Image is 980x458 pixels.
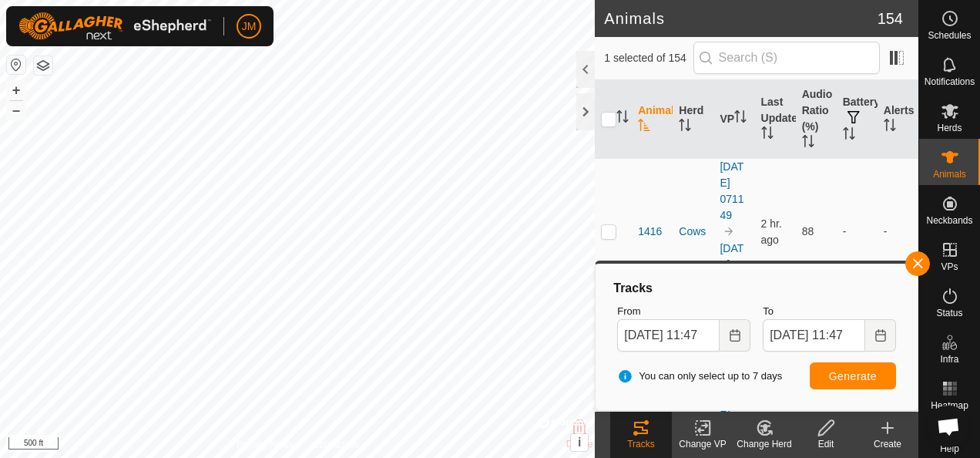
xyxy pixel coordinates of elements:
[933,170,966,179] span: Animals
[237,438,294,452] a: Privacy Policy
[617,369,782,384] span: You can only select up to 7 days
[843,130,855,142] p-sorticon: Activate to sort
[928,406,969,447] div: Open chat
[720,319,750,352] button: Choose Date
[937,123,962,133] span: Herds
[761,217,782,246] span: Sep 29, 2025, 9:21 AM
[673,80,713,159] th: Herd
[18,12,211,40] img: Gallagher Logo
[837,158,878,305] td: -
[795,437,857,451] div: Edit
[802,137,814,150] p-sorticon: Activate to sort
[7,81,25,99] button: +
[679,224,707,240] div: Cows
[720,160,743,221] a: [DATE] 071149
[931,401,968,410] span: Heatmap
[242,19,257,35] span: JM
[878,80,918,159] th: Alerts
[7,56,25,74] button: Reset Map
[926,216,972,225] span: Neckbands
[925,77,975,86] span: Notifications
[755,80,796,159] th: Last Updated
[632,80,673,159] th: Animal
[837,80,878,159] th: Battery
[733,437,795,451] div: Change Herd
[571,434,588,451] button: i
[713,80,754,159] th: VP
[611,279,902,298] div: Tracks
[672,437,733,451] div: Change VP
[857,437,918,451] div: Create
[604,50,693,66] span: 1 selected of 154
[810,362,896,389] button: Generate
[796,80,837,159] th: Audio Ratio (%)
[884,121,896,133] p-sorticon: Activate to sort
[679,121,691,133] p-sorticon: Activate to sort
[940,444,959,453] span: Help
[616,113,629,125] p-sorticon: Activate to sort
[865,319,896,352] button: Choose Date
[720,242,743,303] a: [DATE] 115548
[578,436,581,449] span: i
[941,262,958,271] span: VPs
[734,113,747,125] p-sorticon: Activate to sort
[723,225,735,237] img: to
[610,437,672,451] div: Tracks
[936,308,962,318] span: Status
[617,304,750,319] label: From
[761,129,774,141] p-sorticon: Activate to sort
[763,304,896,319] label: To
[638,121,650,133] p-sorticon: Activate to sort
[638,224,662,240] span: 1416
[604,9,877,28] h2: Animals
[313,438,358,452] a: Contact Us
[7,101,25,120] button: –
[878,158,918,305] td: -
[802,225,814,237] span: 88
[878,7,903,30] span: 154
[940,355,958,364] span: Infra
[928,31,971,40] span: Schedules
[693,42,880,74] input: Search (S)
[829,370,877,382] span: Generate
[34,56,52,75] button: Map Layers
